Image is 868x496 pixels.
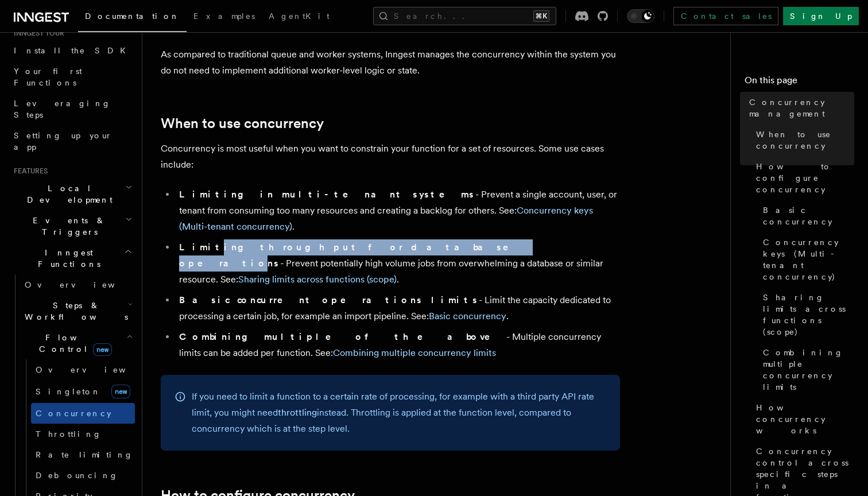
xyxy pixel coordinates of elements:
[14,131,113,152] span: Setting up your app
[9,61,135,93] a: Your first Functions
[333,347,496,358] a: Combining multiple concurrency limits
[176,292,620,324] li: - Limit the capacity dedicated to processing a certain job, for example an import pipeline. See: .
[161,141,620,173] p: Concurrency is most useful when you want to constrain your function for a set of resources. Some ...
[161,46,620,79] p: As compared to traditional queue and worker systems, Inngest manages the concurrency within the s...
[36,409,111,418] span: Concurrency
[763,292,854,338] span: Sharing limits across functions (scope)
[533,10,549,22] kbd: ⌘K
[36,387,101,396] span: Singleton
[85,11,180,21] span: Documentation
[9,215,125,238] span: Events & Triggers
[627,9,654,23] button: Toggle dark mode
[25,280,143,289] span: Overview
[20,300,128,323] span: Steps & Workflows
[111,385,130,398] span: new
[238,274,397,285] a: Sharing limits across functions (scope)
[36,471,118,480] span: Debouncing
[269,11,330,21] span: AgentKit
[9,247,124,270] span: Inngest Functions
[161,115,324,131] a: When to use concurrency
[179,189,475,200] strong: Limiting in multi-tenant systems
[758,200,854,232] a: Basic concurrency
[758,287,854,342] a: Sharing limits across functions (scope)
[278,407,317,418] a: throttling
[9,166,48,176] span: Features
[9,242,135,274] button: Inngest Functions
[751,397,854,441] a: How concurrency works
[20,332,126,355] span: Flow Control
[179,242,525,269] strong: Limiting throughput for database operations
[193,11,255,21] span: Examples
[20,274,135,295] a: Overview
[751,124,854,156] a: When to use concurrency
[192,389,606,437] p: If you need to limit a function to a certain rate of processing, for example with a third party A...
[36,450,133,459] span: Rate limiting
[176,239,620,288] li: - Prevent potentially high volume jobs from overwhelming a database or similar resource. See: .
[179,331,506,342] strong: Combining multiple of the above
[36,429,102,439] span: Throttling
[9,93,135,125] a: Leveraging Steps
[745,92,854,124] a: Concurrency management
[36,365,154,374] span: Overview
[20,327,135,359] button: Flow Controlnew
[31,359,135,380] a: Overview
[176,329,620,361] li: - Multiple concurrency limits can be added per function. See:
[14,99,111,119] span: Leveraging Steps
[179,294,479,305] strong: Basic concurrent operations limits
[763,204,854,227] span: Basic concurrency
[20,295,135,327] button: Steps & Workflows
[783,7,859,25] a: Sign Up
[373,7,556,25] button: Search...⌘K
[429,311,506,321] a: Basic concurrency
[176,187,620,235] li: - Prevent a single account, user, or tenant from consuming too many resources and creating a back...
[31,465,135,486] a: Debouncing
[9,210,135,242] button: Events & Triggers
[749,96,854,119] span: Concurrency management
[9,178,135,210] button: Local Development
[31,444,135,465] a: Rate limiting
[9,125,135,157] a: Setting up your app
[93,343,112,356] span: new
[9,40,135,61] a: Install the SDK
[756,129,854,152] span: When to use concurrency
[31,403,135,424] a: Concurrency
[14,46,133,55] span: Install the SDK
[758,342,854,397] a: Combining multiple concurrency limits
[751,156,854,200] a: How to configure concurrency
[758,232,854,287] a: Concurrency keys (Multi-tenant concurrency)
[9,29,64,38] span: Inngest tour
[31,424,135,444] a: Throttling
[262,3,336,31] a: AgentKit
[763,347,854,393] span: Combining multiple concurrency limits
[673,7,778,25] a: Contact sales
[745,73,854,92] h4: On this page
[14,67,82,87] span: Your first Functions
[31,380,135,403] a: Singletonnew
[763,237,854,282] span: Concurrency keys (Multi-tenant concurrency)
[187,3,262,31] a: Examples
[756,402,854,436] span: How concurrency works
[756,161,854,195] span: How to configure concurrency
[9,183,125,206] span: Local Development
[78,3,187,32] a: Documentation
